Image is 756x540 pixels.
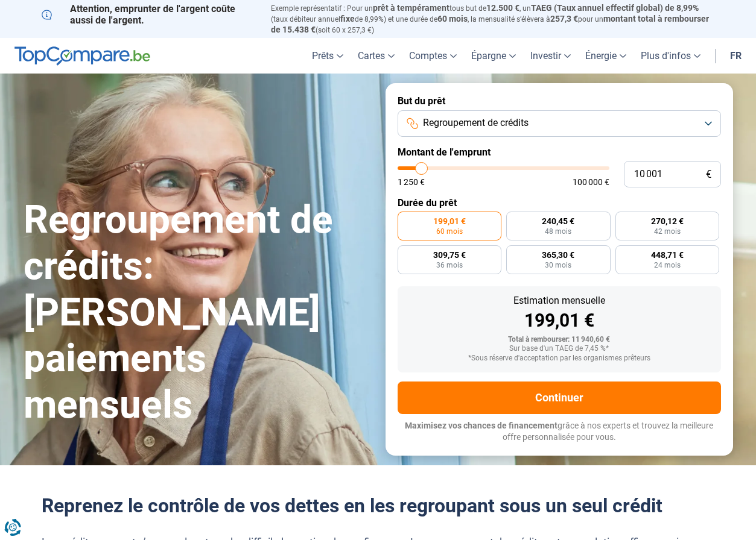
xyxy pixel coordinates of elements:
[723,38,749,74] a: fr
[436,262,463,269] span: 36 mois
[545,262,571,269] span: 30 mois
[398,420,721,444] p: grâce à nos experts et trouvez la meilleure offre personnalisée pour vous.
[271,3,715,35] p: Exemple représentatif : Pour un tous but de , un (taux débiteur annuel de 8,99%) et une durée de ...
[433,217,466,225] span: 199,01 €
[398,146,721,158] label: Montant de l'emprunt
[14,46,150,66] img: TopCompare
[550,14,578,24] span: 257,3 €
[402,38,464,74] a: Comptes
[423,116,529,130] span: Regroupement de crédits
[433,251,466,259] span: 309,75 €
[42,3,256,26] p: Attention, emprunter de l'argent coûte aussi de l'argent.
[651,217,684,225] span: 270,12 €
[340,14,355,24] span: fixe
[436,228,463,235] span: 60 mois
[578,38,634,74] a: Énergie
[24,197,371,429] h1: Regroupement de crédits: [PERSON_NAME] paiements mensuels
[305,38,351,74] a: Prêts
[706,169,711,180] span: €
[398,381,721,414] button: Continuer
[398,95,721,107] label: But du prêt
[398,178,425,186] span: 1 250 €
[407,296,711,306] div: Estimation mensuelle
[405,421,557,430] span: Maximisez vos chances de financement
[351,38,402,74] a: Cartes
[373,3,449,13] span: prêt à tempérament
[407,336,711,344] div: Total à rembourser: 11 940,60 €
[542,251,574,259] span: 365,30 €
[398,110,721,137] button: Regroupement de crédits
[545,228,571,235] span: 48 mois
[573,178,609,186] span: 100 000 €
[407,312,711,330] div: 199,01 €
[531,3,699,13] span: TAEG (Taux annuel effectif global) de 8,99%
[407,354,711,363] div: *Sous réserve d'acceptation par les organismes prêteurs
[42,494,715,517] h2: Reprenez le contrôle de vos dettes en les regroupant sous un seul crédit
[634,38,708,74] a: Plus d'infos
[464,38,523,74] a: Épargne
[398,197,721,209] label: Durée du prêt
[523,38,578,74] a: Investir
[654,228,681,235] span: 42 mois
[437,14,468,24] span: 60 mois
[542,217,574,225] span: 240,45 €
[407,345,711,353] div: Sur base d'un TAEG de 7,45 %*
[486,3,519,13] span: 12.500 €
[654,262,681,269] span: 24 mois
[651,251,684,259] span: 448,71 €
[271,14,709,34] span: montant total à rembourser de 15.438 €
